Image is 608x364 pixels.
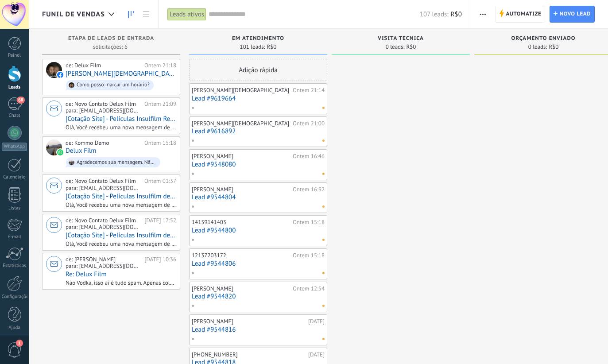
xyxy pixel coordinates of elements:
[42,10,105,19] span: Funil de vendas
[2,143,27,151] div: WhatsApp
[293,186,325,193] div: Ontem 16:32
[2,53,27,58] div: Painel
[46,35,176,43] div: Etapa de leads de entrada
[194,35,323,43] div: Em atendimento
[322,139,325,142] span: Nenhuma tarefa atribuída
[46,62,62,78] div: Rosa Cristiane
[267,44,276,50] span: R$0
[17,97,24,104] span: 68
[192,227,325,234] a: Lead #9544800
[66,256,141,263] span: de: [PERSON_NAME]
[66,263,141,270] span: para: [EMAIL_ADDRESS][DOMAIN_NAME]
[495,6,545,23] a: Automatize
[46,139,62,155] div: Delux Film
[192,293,325,300] a: Lead #9544820
[293,120,325,127] div: Ontem 21:00
[293,252,325,259] div: Ontem 15:18
[66,232,176,239] span: [Cotação Site] - Películas Insulfilm de Controle Solar Comercial
[2,174,27,180] div: Calendário
[293,285,325,292] div: Ontem 12:54
[144,139,176,147] div: Ontem 15:18
[66,139,141,147] div: de: Kommo Demo
[406,44,416,50] span: R$0
[2,294,27,300] div: Configurações
[66,101,141,108] span: de: Novo Contato Delux Film
[144,62,176,69] div: Ontem 21:18
[66,193,176,200] span: [Cotação Site] - Películas Insulfilm de Privacidade Residencial
[336,35,465,43] div: Visita tecnica
[192,120,290,127] div: [PERSON_NAME][DEMOGRAPHIC_DATA]
[322,173,325,175] span: Nenhuma tarefa atribuída
[322,272,325,274] span: Nenhuma tarefa atribuída
[528,44,547,50] span: 0 leads:
[192,153,290,160] div: [PERSON_NAME]
[322,107,325,109] span: Nenhuma tarefa atribuída
[2,113,27,119] div: Chats
[66,201,176,209] span: Olá, Você recebeu uma nova mensagem de contato através do site. Nome: Chupa minha rola E-mail: [E...
[192,194,325,201] a: Lead #9544804
[66,124,176,131] span: Olá, Você recebeu uma nova mensagem de contato através do site. Nome: [PERSON_NAME] E-mail: [EMAI...
[308,318,325,325] div: [DATE]
[189,59,327,81] div: Adição rápida
[192,351,306,358] div: [PHONE_NUMBER]
[2,234,27,240] div: E-mail
[192,87,290,94] div: [PERSON_NAME][DEMOGRAPHIC_DATA]
[77,159,156,166] div: Agradecemos sua mensagem. Não estamos disponíveis no momento, mas responderemos assim que possível.
[2,205,27,211] div: Listas
[322,338,325,340] span: Nenhuma tarefa atribuída
[57,72,63,78] img: facebook-sm.svg
[77,82,150,88] div: Como posso marcar um horário?
[66,107,141,114] span: para: [EMAIL_ADDRESS][DOMAIN_NAME]
[66,147,97,155] a: Delux Film
[293,87,325,94] div: Ontem 21:14
[68,35,154,42] span: Etapa de leads de entrada
[192,186,290,193] div: [PERSON_NAME]
[192,318,306,325] div: [PERSON_NAME]
[479,35,608,43] div: Orçamento enviado
[192,326,325,333] a: Lead #9544816
[240,44,265,50] span: 101 leads:
[66,62,141,69] div: de: Delux Film
[2,85,27,90] div: Leads
[66,271,107,278] span: Re: Delux Film
[66,70,176,77] a: [PERSON_NAME][DEMOGRAPHIC_DATA]
[232,35,284,42] span: Em atendimento
[506,6,541,22] span: Automatize
[167,8,206,21] div: Leads ativos
[322,205,325,208] span: Nenhuma tarefa atribuída
[192,128,325,135] a: Lead #9616892
[308,351,325,358] div: [DATE]
[322,239,325,241] span: Nenhuma tarefa atribuída
[192,219,290,226] div: 14159141403
[549,44,558,50] span: R$0
[57,149,63,155] img: waba.svg
[192,260,325,267] a: Lead #9544806
[2,263,27,269] div: Estatísticas
[66,217,141,224] span: de: Novo Contato Delux Film
[511,35,575,42] span: Orçamento enviado
[144,178,176,191] div: Ontem 01:37
[560,6,591,22] span: Novo lead
[66,224,141,231] span: para: [EMAIL_ADDRESS][DOMAIN_NAME]
[550,6,595,23] a: Novo lead
[144,217,176,231] div: [DATE] 17:52
[66,185,141,192] span: para: [EMAIL_ADDRESS][DOMAIN_NAME]
[66,279,176,287] span: Não Vodka, isso ai é tudo spam. Apenas coloque na lixeira. Em [DATE] 10:18, <[EMAIL_ADDRESS][DOMA...
[2,325,27,331] div: Ajuda
[93,44,128,50] span: solicitações: 6
[451,10,462,19] span: R$0
[420,10,449,19] span: 107 leads:
[66,240,176,248] span: Olá, Você recebeu uma nova mensagem de contato através do site. Nome: [PERSON_NAME] E-mail: [EMAI...
[192,285,290,292] div: [PERSON_NAME]
[293,153,325,160] div: Ontem 16:46
[192,252,290,259] div: 12137203172
[293,219,325,226] div: Ontem 15:18
[322,305,325,307] span: Nenhuma tarefa atribuída
[16,340,23,347] span: 1
[192,161,325,168] a: Lead #9548080
[66,178,141,185] span: de: Novo Contato Delux Film
[192,95,325,102] a: Lead #9619664
[378,35,424,42] span: Visita tecnica
[66,115,176,123] span: [Cotação Site] - Películas Insulfilm Residencial
[144,101,176,114] div: Ontem 21:09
